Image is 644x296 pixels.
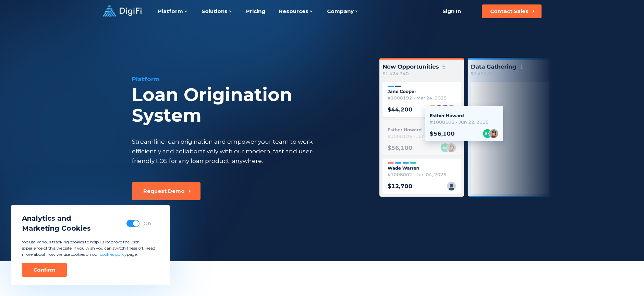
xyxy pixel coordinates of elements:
button: Request Demo [132,182,201,200]
button: Contact Sales [482,4,542,18]
span: Analytics and [22,213,91,223]
div: Request Demo [143,188,185,195]
div: Confirm [33,266,56,273]
div: Contact Sales [490,8,528,15]
div: Platform [132,75,362,83]
a: Sign In [434,4,470,18]
div: Loan Origination System [132,85,362,126]
button: Confirm [22,263,67,277]
p: We use various tracking cookies to help us improve the user experience of this website. If you wi... [22,239,159,257]
div: On [144,220,151,227]
a: cookies policy [100,252,127,257]
span: Marketing Cookies [22,223,91,233]
div: Streamline loan origination and empower your team to work efficiently and collaboratively with ou... [132,137,327,166]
